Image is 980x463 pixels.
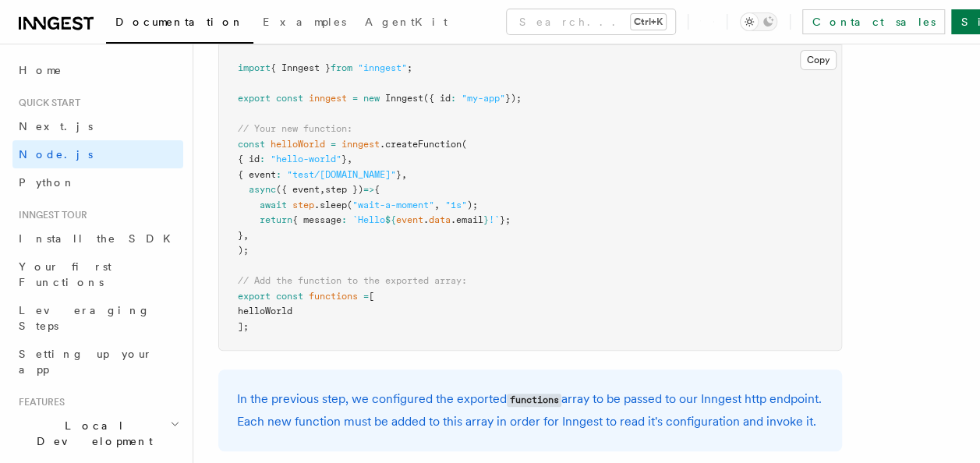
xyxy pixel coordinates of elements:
[243,230,249,241] span: ,
[507,394,561,407] code: functions
[263,16,346,28] span: Examples
[347,200,352,210] span: (
[352,200,434,210] span: "wait-a-moment"
[238,230,243,241] span: }
[462,139,467,150] span: (
[12,168,183,196] a: Python
[352,214,385,225] span: `Hello
[115,16,244,28] span: Documentation
[238,123,352,134] span: // Your new function:
[380,139,462,150] span: .createFunction
[363,93,380,104] span: new
[347,154,352,164] span: ,
[276,169,281,180] span: :
[238,139,265,150] span: const
[462,93,505,104] span: "my-app"
[19,348,153,376] span: Setting up your app
[260,200,287,210] span: await
[19,260,111,288] span: Your first Functions
[800,50,837,70] button: Copy
[369,291,374,302] span: [
[238,93,271,104] span: export
[309,291,358,302] span: functions
[19,304,150,332] span: Leveraging Steps
[238,62,271,73] span: import
[19,148,93,161] span: Node.js
[385,214,396,225] span: ${
[363,184,374,195] span: =>
[631,14,666,30] kbd: Ctrl+K
[12,112,183,140] a: Next.js
[396,214,423,225] span: event
[423,93,451,104] span: ({ id
[238,154,260,164] span: { id
[363,291,369,302] span: =
[292,200,314,210] span: step
[19,62,62,78] span: Home
[356,5,457,42] a: AgentKit
[467,200,478,210] span: );
[12,296,183,340] a: Leveraging Steps
[505,93,522,104] span: });
[12,97,80,109] span: Quick start
[325,184,363,195] span: step })
[331,62,352,73] span: from
[19,120,93,133] span: Next.js
[489,214,500,225] span: !`
[271,154,341,164] span: "hello-world"
[365,16,448,28] span: AgentKit
[19,176,76,189] span: Python
[309,93,347,104] span: inngest
[445,200,467,210] span: "1s"
[238,245,249,256] span: );
[341,214,347,225] span: :
[451,214,483,225] span: .email
[276,93,303,104] span: const
[352,93,358,104] span: =
[238,321,249,332] span: ];
[483,214,489,225] span: }
[271,139,325,150] span: helloWorld
[451,93,456,104] span: :
[237,388,823,433] p: In the previous step, we configured the exported array to be passed to our Inngest http endpoint....
[106,5,253,44] a: Documentation
[238,169,276,180] span: { event
[253,5,356,42] a: Examples
[320,184,325,195] span: ,
[19,232,180,245] span: Install the SDK
[271,62,331,73] span: { Inngest }
[740,12,777,31] button: Toggle dark mode
[429,214,451,225] span: data
[238,306,292,316] span: helloWorld
[260,214,292,225] span: return
[341,139,380,150] span: inngest
[287,169,396,180] span: "test/[DOMAIN_NAME]"
[238,275,467,286] span: // Add the function to the exported array:
[331,139,336,150] span: =
[12,253,183,296] a: Your first Functions
[314,200,347,210] span: .sleep
[423,214,429,225] span: .
[276,184,320,195] span: ({ event
[358,62,407,73] span: "inngest"
[260,154,265,164] span: :
[12,340,183,383] a: Setting up your app
[276,291,303,302] span: const
[407,62,412,73] span: ;
[402,169,407,180] span: ,
[12,412,183,455] button: Local Development
[12,56,183,84] a: Home
[12,418,170,449] span: Local Development
[802,9,945,34] a: Contact sales
[500,214,511,225] span: };
[374,184,380,195] span: {
[12,209,87,221] span: Inngest tour
[507,9,675,34] button: Search...Ctrl+K
[238,291,271,302] span: export
[396,169,402,180] span: }
[385,93,423,104] span: Inngest
[292,214,341,225] span: { message
[249,184,276,195] span: async
[12,396,65,408] span: Features
[12,140,183,168] a: Node.js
